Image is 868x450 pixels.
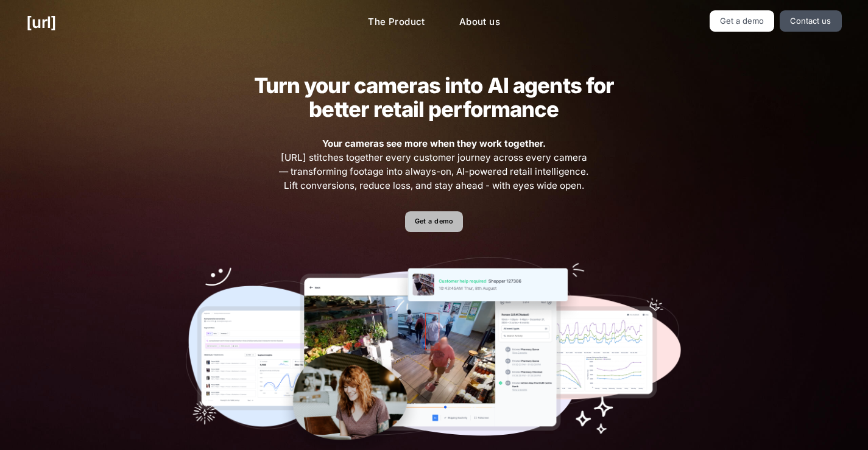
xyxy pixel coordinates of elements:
[405,211,463,233] a: Get a demo
[450,10,510,34] a: About us
[278,137,591,192] span: [URL] stitches together every customer journey across every camera — transforming footage into al...
[26,10,56,34] a: [URL]
[235,74,633,121] h2: Turn your cameras into AI agents for better retail performance
[358,10,435,34] a: The Product
[322,138,546,149] strong: Your cameras see more when they work together.
[710,10,775,32] a: Get a demo
[780,10,842,32] a: Contact us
